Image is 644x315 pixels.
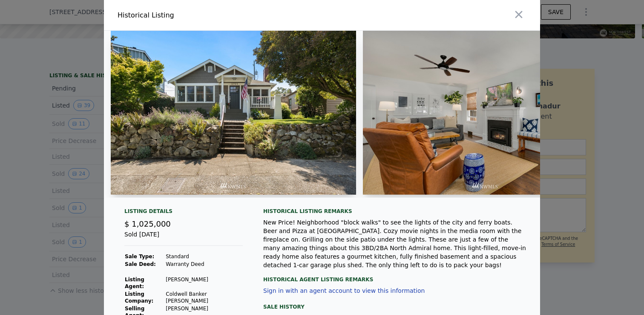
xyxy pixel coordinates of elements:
button: Sign in with an agent account to view this information [263,287,425,294]
div: Sale History [263,302,526,312]
img: Property Img [111,31,356,195]
div: New Price! Neighborhood "block walks" to see the lights of the city and ferry boats. Beer and Piz... [263,218,526,269]
td: Warranty Deed [165,260,243,268]
strong: Sale Type: [125,254,154,260]
div: Historical Listing remarks [263,208,526,215]
div: Historical Listing [118,10,319,20]
strong: Listing Agent: [125,277,144,289]
strong: Sale Deed: [125,261,156,267]
td: Standard [165,253,243,260]
div: Listing Details [124,208,243,218]
div: Sold [DATE] [124,230,243,246]
div: Historical Agent Listing Remarks [263,269,526,283]
img: Property Img [363,31,608,195]
strong: Listing Company: [125,291,153,304]
td: Coldwell Banker [PERSON_NAME] [165,290,243,305]
span: $ 1,025,000 [124,219,171,228]
td: [PERSON_NAME] [165,276,243,290]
